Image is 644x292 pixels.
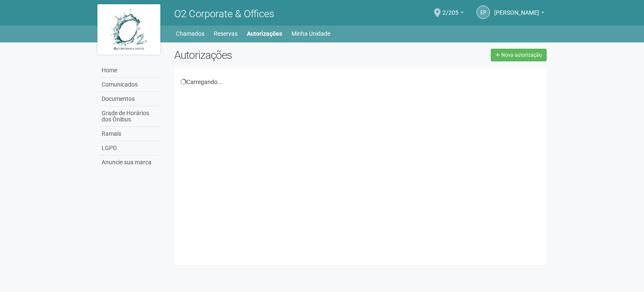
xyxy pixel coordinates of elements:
[491,49,547,61] a: Nova autorização
[176,28,204,39] a: Chamados
[247,28,282,39] a: Autorizações
[476,5,490,19] a: EP
[501,52,542,58] span: Nova autorização
[494,11,545,17] a: [PERSON_NAME]
[494,1,539,16] span: Erika Porto
[174,49,354,61] h2: Autorizações
[174,8,274,20] span: O2 Corporate & Offices
[99,141,162,155] a: LGPD
[181,78,540,86] div: Carregando...
[99,78,162,92] a: Comunicados
[99,92,162,106] a: Documentos
[99,155,162,169] a: Anuncie sua marca
[99,106,162,127] a: Grade de Horários dos Ônibus
[99,127,162,141] a: Ramais
[291,28,330,39] a: Minha Unidade
[97,4,160,55] img: logo.jpg
[442,11,464,17] a: 2/205
[214,28,238,39] a: Reservas
[442,1,458,16] span: 2/205
[99,63,162,78] a: Home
